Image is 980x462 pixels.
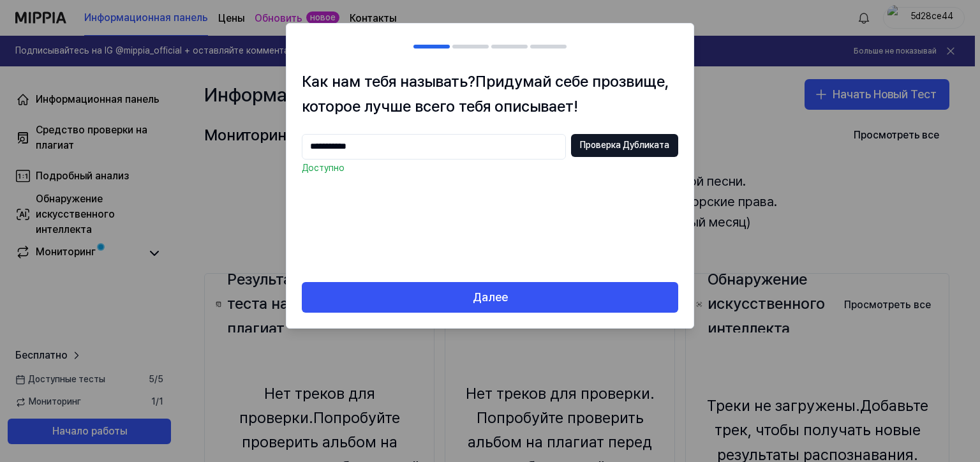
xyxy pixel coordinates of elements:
ya-tr-span: Доступно [302,163,345,173]
button: Далее [302,282,678,313]
ya-tr-span: Придумай себе прозвище, которое лучше всего тебя описывает! [302,72,669,115]
button: Проверка Дубликата [571,134,678,157]
ya-tr-span: Как нам тебя называть? [302,72,475,91]
ya-tr-span: Проверка Дубликата [580,139,669,152]
ya-tr-span: Далее [473,288,508,307]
